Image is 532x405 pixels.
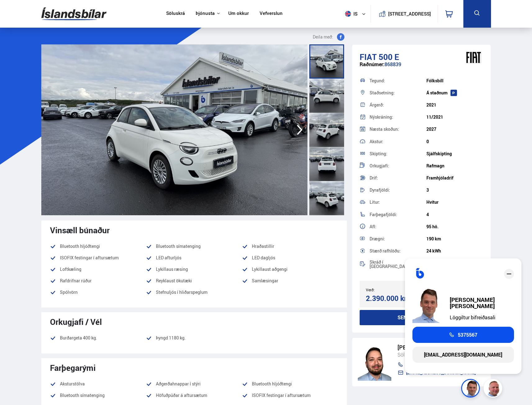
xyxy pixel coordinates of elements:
button: is [343,5,371,23]
div: Vinsæll búnaður [50,225,338,235]
div: Dyrafjöldi: [370,188,426,192]
div: 4 [426,212,483,217]
div: 95 hö. [426,224,483,229]
div: Árgerð: [370,103,426,107]
div: Rafmagn [426,163,483,168]
div: Skráð í [GEOGRAPHIC_DATA]: [370,260,426,269]
li: Reyklaust ökutæki [146,277,242,284]
a: [STREET_ADDRESS] [374,5,434,23]
li: Aðgerðahnappar í stýri [146,380,242,388]
div: 2027 [426,127,483,132]
li: Burðargeta 400 kg. [50,334,146,342]
img: svg+xml;base64,PHN2ZyB4bWxucz0iaHR0cDovL3d3dy53My5vcmcvMjAwMC9zdmciIHdpZHRoPSI1MTIiIGhlaWdodD0iNT... [345,11,351,17]
div: Stærð rafhlöðu: [370,249,426,253]
div: 3 [426,188,483,193]
div: 24 kWh [426,248,483,253]
span: 5375567 [458,332,477,338]
div: Farþegafjöldi: [370,212,426,217]
div: [PERSON_NAME] [PERSON_NAME] [450,297,514,309]
a: Um okkur [228,11,249,17]
div: Á staðnum [426,90,483,95]
button: [STREET_ADDRESS] [391,11,429,16]
button: Senda fyrirspurn [360,310,484,325]
span: Fiat [360,51,377,62]
div: close [504,269,514,279]
div: Staðsetning: [370,91,426,95]
img: G0Ugv5HjCgRt.svg [41,4,107,24]
li: Samlæsingar [242,277,338,284]
div: Farþegarými [50,363,338,372]
span: Raðnúmer: [360,61,384,68]
li: Hraðastillir [242,243,338,250]
li: Aksturstölva [50,380,146,388]
img: nhp88E3Fdnt1Opn2.png [358,344,391,381]
div: Afl: [370,225,426,229]
div: Löggiltur bifreiðasali [450,315,514,320]
li: ISOFIX festingar í aftursætum [50,254,146,262]
li: Loftkæling [50,266,146,273]
div: Nýskráning: [370,115,426,119]
div: Sjálfskipting [426,151,483,156]
div: [PERSON_NAME] [398,344,476,351]
li: Þyngd 1180 kg. [146,334,242,346]
li: Spólvörn [50,289,146,296]
span: is [343,11,358,17]
li: Bluetooth símatenging [146,243,242,250]
a: 5375564 [398,362,476,367]
img: 3343815.jpeg [41,44,307,215]
li: Lykillaus ræsing [146,266,242,273]
div: 190 km [426,236,483,241]
a: [EMAIL_ADDRESS][DOMAIN_NAME] [412,347,514,363]
div: Sölustjóri [398,351,476,359]
a: Vefverslun [260,11,283,17]
img: FbJEzSuNWCJXmdc-.webp [412,287,443,323]
a: Söluskrá [166,11,185,17]
div: Drif: [370,176,426,180]
div: Litur: [370,200,426,204]
div: Fólksbíll [426,78,483,83]
li: LED dagljós [242,254,338,262]
div: Drægni: [370,237,426,241]
img: siFngHWaQ9KaOqBr.png [484,380,503,398]
div: Tegund: [370,79,426,83]
img: brand logo [461,48,486,67]
button: Open LiveChat chat widget [5,2,24,21]
div: Næsta skoðun: [370,127,426,131]
div: Orkugjafi / Vél [50,317,338,326]
div: 0 [426,139,483,144]
div: 2.390.000 kr. [366,294,420,303]
div: Skipting: [370,152,426,156]
div: Framhjóladrif [426,175,483,180]
li: ISOFIX festingar í aftursætum [242,392,338,399]
li: Bluetooth hljóðtengi [242,380,338,388]
div: 11/2021 [426,115,483,120]
div: 2021 [426,102,483,107]
li: LED afturljós [146,254,242,262]
li: Rafdrifnar rúður [50,277,146,284]
div: Akstur: [370,139,426,144]
span: Deila með: [313,33,333,41]
div: 868839 [360,61,484,74]
li: Höfuðpúðar á aftursætum [146,392,242,399]
span: 500 E [379,51,399,62]
li: Stefnuljós í hliðarspeglum [146,289,242,300]
a: [EMAIL_ADDRESS][DOMAIN_NAME] [398,370,476,375]
div: Verð: [366,288,421,292]
div: Orkugjafi: [370,164,426,168]
button: Þjónusta [196,11,215,16]
li: Bluetooth símatenging [50,392,146,399]
div: Hvítur [426,200,483,205]
li: Lykillaust aðgengi [242,266,338,273]
li: Bluetooth hljóðtengi [50,243,146,250]
button: Deila með: [310,33,347,41]
a: 5375567 [412,327,514,343]
img: FbJEzSuNWCJXmdc-.webp [462,380,481,398]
